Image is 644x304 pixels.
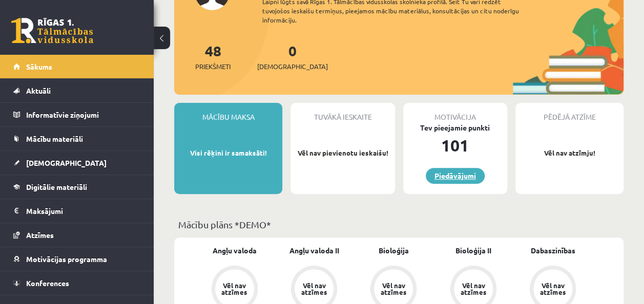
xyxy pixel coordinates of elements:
span: [DEMOGRAPHIC_DATA] [26,158,107,167]
div: Vēl nav atzīmes [379,282,408,295]
span: Priekšmeti [195,61,231,72]
a: Mācību materiāli [13,127,141,150]
span: Atzīmes [26,230,54,240]
div: Motivācija [403,103,507,122]
a: Angļu valoda II [289,245,339,256]
a: Atzīmes [13,223,141,247]
a: Digitālie materiāli [13,175,141,199]
p: Vēl nav pievienotu ieskaišu! [296,148,389,158]
a: Sākums [13,55,141,78]
a: Bioloģija [379,245,409,256]
a: Maksājumi [13,199,141,223]
span: [DEMOGRAPHIC_DATA] [257,61,328,72]
span: Konferences [26,278,69,288]
span: Mācību materiāli [26,134,83,143]
p: Vēl nav atzīmju! [521,148,618,158]
span: Digitālie materiāli [26,182,87,191]
p: Visi rēķini ir samaksāti! [179,148,277,158]
div: Vēl nav atzīmes [459,282,488,295]
a: Piedāvājumi [426,168,485,184]
div: Vēl nav atzīmes [300,282,328,295]
a: Motivācijas programma [13,247,141,271]
p: Mācību plāns *DEMO* [178,218,619,231]
span: Sākums [26,62,52,71]
div: Tuvākā ieskaite [290,103,394,122]
div: Tev pieejamie punkti [403,122,507,133]
div: Vēl nav atzīmes [538,282,567,295]
span: Aktuāli [26,86,51,95]
div: Mācību maksa [174,103,282,122]
span: Motivācijas programma [26,254,107,264]
a: 0[DEMOGRAPHIC_DATA] [257,41,328,72]
a: Informatīvie ziņojumi [13,103,141,126]
a: Aktuāli [13,79,141,102]
a: Konferences [13,271,141,295]
a: [DEMOGRAPHIC_DATA] [13,151,141,175]
div: Pēdējā atzīme [515,103,624,122]
a: Dabaszinības [531,245,575,256]
legend: Informatīvie ziņojumi [26,103,141,126]
a: Bioloģija II [455,245,491,256]
a: 48Priekšmeti [195,41,231,72]
div: Vēl nav atzīmes [220,282,249,295]
legend: Maksājumi [26,199,141,223]
a: Rīgas 1. Tālmācības vidusskola [11,18,93,44]
div: 101 [403,133,507,158]
a: Angļu valoda [213,245,257,256]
